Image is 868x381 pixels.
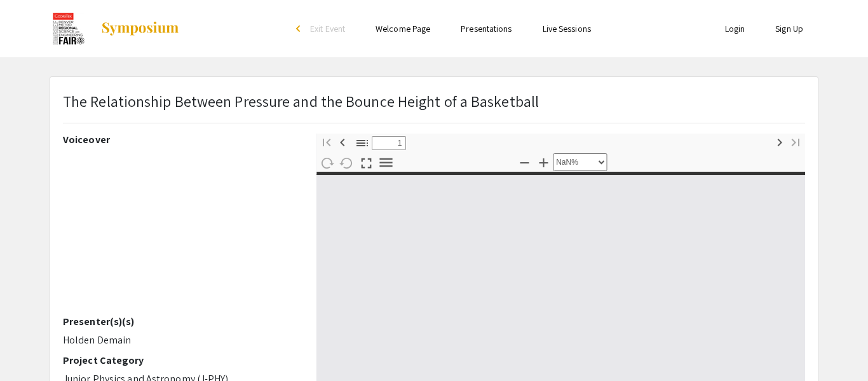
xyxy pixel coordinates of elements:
button: Zoom Out [513,153,535,171]
button: Previous Page [332,132,353,151]
input: Page [372,136,406,150]
button: Next Page [769,132,790,151]
img: CoorsTek Denver Metro Regional Science and Engineering Fair [50,13,88,45]
a: Presentations [461,23,512,34]
button: First page [316,132,337,151]
button: Zoom In [532,153,554,171]
a: Login [725,23,745,34]
div: arrow_back_ios [296,25,304,32]
p: Holden Demain [63,333,297,348]
button: Rotate Counterclockwise [336,153,357,172]
button: Rotate Clockwise [316,153,337,172]
button: Switch to Presentation Mode [355,153,377,171]
a: CoorsTek Denver Metro Regional Science and Engineering Fair [50,13,180,45]
a: Welcome Page [376,23,430,34]
button: Last page [785,132,806,151]
h2: Project Category [63,354,297,366]
button: Tools [375,153,397,172]
button: Toggle Sidebar [351,134,373,152]
a: Live Sessions [543,23,591,34]
img: Symposium by ForagerOne [100,21,180,36]
h2: Voiceover [63,134,297,146]
a: Sign Up [775,23,803,34]
select: Zoom [553,153,607,171]
p: The Relationship Between Pressure and the Bounce Height of a Basketball [63,90,539,113]
h2: Presenter(s)(s) [63,315,297,328]
span: Exit Event [310,23,345,34]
